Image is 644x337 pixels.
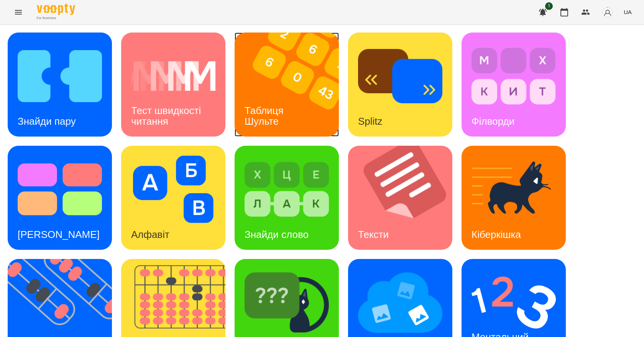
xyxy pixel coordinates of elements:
span: UA [624,8,632,16]
a: ТекстиТексти [348,146,452,250]
a: Знайди словоЗнайди слово [235,146,339,250]
a: Таблиця ШультеТаблиця Шульте [235,33,339,137]
img: Філворди [472,42,556,110]
img: Мнемотехніка [358,269,442,336]
img: Таблиця Шульте [235,33,348,137]
a: АлфавітАлфавіт [121,146,225,250]
button: UA [621,5,635,19]
img: Знайди Кіберкішку [245,269,329,336]
span: For Business [37,16,75,21]
h3: [PERSON_NAME] [18,229,100,240]
img: Алфавіт [131,156,215,223]
h3: Таблиця Шульте [245,105,286,127]
h3: Знайди слово [245,229,309,240]
img: Тест Струпа [18,156,102,223]
img: Тексти [348,146,462,250]
img: Voopty Logo [37,4,75,15]
a: SplitzSplitz [348,33,452,137]
a: Тест швидкості читанняТест швидкості читання [121,33,225,137]
img: Тест швидкості читання [131,42,215,110]
a: КіберкішкаКіберкішка [462,146,566,250]
a: Тест Струпа[PERSON_NAME] [8,146,112,250]
h3: Знайди пару [18,116,76,127]
span: 1 [545,2,553,10]
a: Знайди паруЗнайди пару [8,33,112,137]
h3: Splitz [358,116,383,127]
h3: Філворди [472,116,514,127]
h3: Алфавіт [131,229,169,240]
h3: Тест швидкості читання [131,105,204,127]
img: Ментальний рахунок [472,269,556,336]
img: Кіберкішка [472,156,556,223]
img: avatar_s.png [602,7,613,18]
button: Menu [9,3,28,21]
h3: Тексти [358,229,389,240]
h3: Кіберкішка [472,229,521,240]
a: ФілвордиФілворди [462,33,566,137]
img: Знайди пару [18,42,102,110]
img: Splitz [358,42,442,110]
img: Знайди слово [245,156,329,223]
